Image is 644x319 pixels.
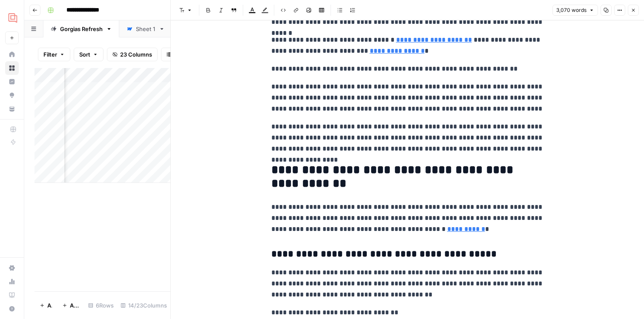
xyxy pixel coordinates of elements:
a: Usage [5,275,19,288]
div: Gorgias Refresh [60,25,103,33]
button: Add 10 Rows [57,299,85,312]
span: Filter [43,50,57,59]
button: Help + Support [5,302,19,316]
div: Sheet 1 [136,25,155,33]
button: 3,070 words [552,5,598,16]
a: Browse [5,61,19,75]
div: 14/23 Columns [117,299,170,312]
span: 23 Columns [120,50,152,59]
a: Sheet 1 [119,20,172,37]
a: Gorgias Refresh [43,20,119,37]
span: Add Row [47,301,52,310]
button: Workspace: Gorgias [5,7,19,28]
img: Gorgias Logo [5,10,20,25]
span: Sort [79,50,90,59]
a: Insights [5,75,19,88]
button: Filter [38,48,70,61]
a: Opportunities [5,88,19,102]
a: Settings [5,261,19,275]
span: Add 10 Rows [70,301,80,310]
span: 3,070 words [556,6,586,14]
a: Home [5,48,19,61]
button: Sort [74,48,103,61]
a: Learning Hub [5,288,19,302]
button: Add Row [34,299,57,312]
button: 23 Columns [107,48,158,61]
a: Your Data [5,102,19,116]
div: 6 Rows [85,299,117,312]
